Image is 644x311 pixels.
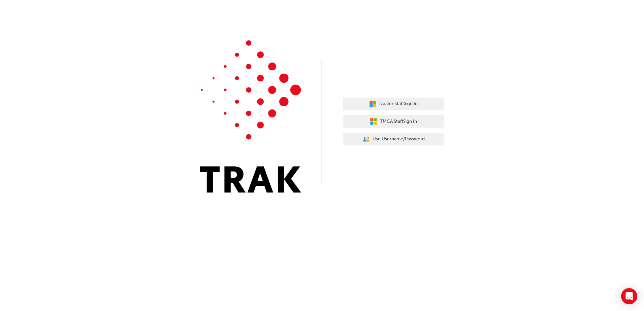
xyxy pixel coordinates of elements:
[343,115,444,128] button: TMCA StaffSign In
[380,118,417,126] span: TMCA Staff Sign In
[200,40,301,193] img: Trak
[373,135,425,143] span: Use Username/Password
[621,288,637,304] div: Open Intercom Messenger
[343,98,444,110] button: Dealer StaffSign In
[343,133,444,146] button: Use Username/Password
[379,100,418,108] span: Dealer Staff Sign In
